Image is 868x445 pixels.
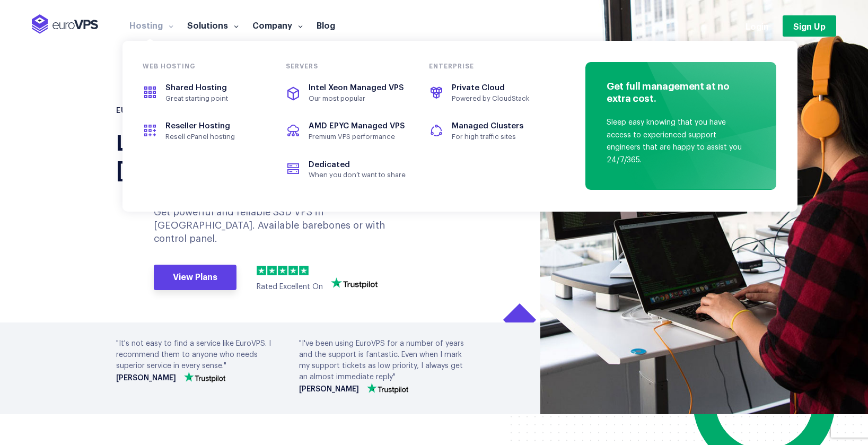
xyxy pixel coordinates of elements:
span: Shared Hosting [165,84,227,92]
a: Login [746,20,769,32]
a: Shared HostingGreat starting point [132,74,275,112]
div: "I've been using EuroVPS for a number of years and the support is fantastic. Even when I mark my ... [299,338,466,394]
span: Intel Xeon Managed VPS [309,84,404,92]
a: Company [246,20,310,30]
span: Powered by CloudStack [452,94,549,103]
a: View Plans [154,265,236,290]
img: 1 [257,266,266,275]
img: trustpilot-vector-logo.png [184,372,225,382]
div: "It's not easy to find a service like EuroVPS. I recommend them to anyone who needs superior serv... [116,338,283,382]
a: Intel Xeon Managed VPSOur most popular [275,74,418,112]
strong: [PERSON_NAME] [299,386,359,394]
span: Dedicated [309,161,350,169]
a: Managed ClustersFor high traffic sites [418,112,562,150]
span: Reseller Hosting [165,122,230,130]
span: Resell cPanel hosting [165,133,263,141]
img: 2 [267,266,277,275]
span: Managed Clusters [452,122,523,130]
img: EuroVPS [32,14,98,34]
span: When you don’t want to share [309,171,406,179]
a: Solutions [180,20,246,30]
span: Premium VPS performance [309,133,406,141]
img: 5 [299,266,309,275]
strong: [PERSON_NAME] [116,374,176,382]
p: Sleep easy knowing that you have access to experienced support engineers that are happy to assist... [607,117,750,167]
a: Reseller HostingResell cPanel hosting [132,112,275,150]
div: Looking for VPS in [GEOGRAPHIC_DATA]? [116,127,426,182]
a: Sign Up [783,15,836,37]
img: trustpilot-vector-logo.png [367,383,408,394]
a: Private CloudPowered by CloudStack [418,74,562,112]
a: Hosting [122,20,180,30]
p: Get powerful and reliable SSD VPS in [GEOGRAPHIC_DATA]. Available barebones or with control panel. [154,206,416,246]
a: Blog [310,20,342,30]
span: AMD EPYC Managed VPS [309,122,405,130]
span: Private Cloud [452,84,505,92]
span: For high traffic sites [452,133,549,141]
span: Our most popular [309,94,406,103]
a: AMD EPYC Managed VPSPremium VPS performance [275,112,418,150]
a: DedicatedWhen you don’t want to share [275,151,418,189]
h4: Get full management at no extra cost. [607,80,750,107]
span: Great starting point [165,94,263,103]
img: 3 [278,266,287,275]
img: 4 [288,266,298,275]
span: Rated Excellent On [257,283,323,291]
h1: European VPS [116,106,426,117]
